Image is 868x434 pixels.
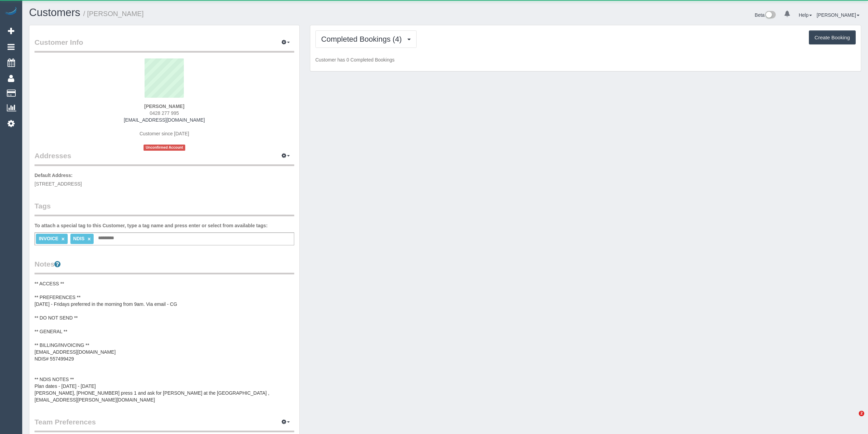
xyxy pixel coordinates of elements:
[315,56,856,63] p: Customer has 0 Completed Bookings
[29,6,80,18] a: Customers
[124,117,205,123] a: [EMAIL_ADDRESS][DOMAIN_NAME]
[755,12,776,18] a: Beta
[315,30,417,48] button: Completed Bookings (4)
[35,37,294,53] legend: Customer Info
[859,411,864,416] span: 2
[35,280,294,403] pre: ** ACCESS ** ** PREFERENCES ** [DATE] - Fridays preferred in the morning from 9am. Via email - CG...
[150,110,179,116] span: 0428 277 995
[39,236,58,241] span: INVOICE
[144,104,184,109] strong: [PERSON_NAME]
[35,181,82,187] span: [STREET_ADDRESS]
[4,7,18,16] img: Automaid Logo
[35,259,294,274] legend: Notes
[35,172,73,179] label: Default Address:
[764,11,776,20] img: New interface
[73,236,84,241] span: NDIS
[321,35,405,43] span: Completed Bookings (4)
[35,222,268,229] label: To attach a special tag to this Customer, type a tag name and press enter or select from availabl...
[83,10,144,17] small: / [PERSON_NAME]
[87,236,91,242] a: ×
[809,30,856,45] button: Create Booking
[845,411,861,427] iframe: Intercom live chat
[139,131,189,136] span: Customer since [DATE]
[144,145,185,150] span: Unconfirmed Account
[35,201,294,216] legend: Tags
[35,417,294,432] legend: Team Preferences
[817,12,859,18] a: [PERSON_NAME]
[62,236,65,242] a: ×
[799,12,812,18] a: Help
